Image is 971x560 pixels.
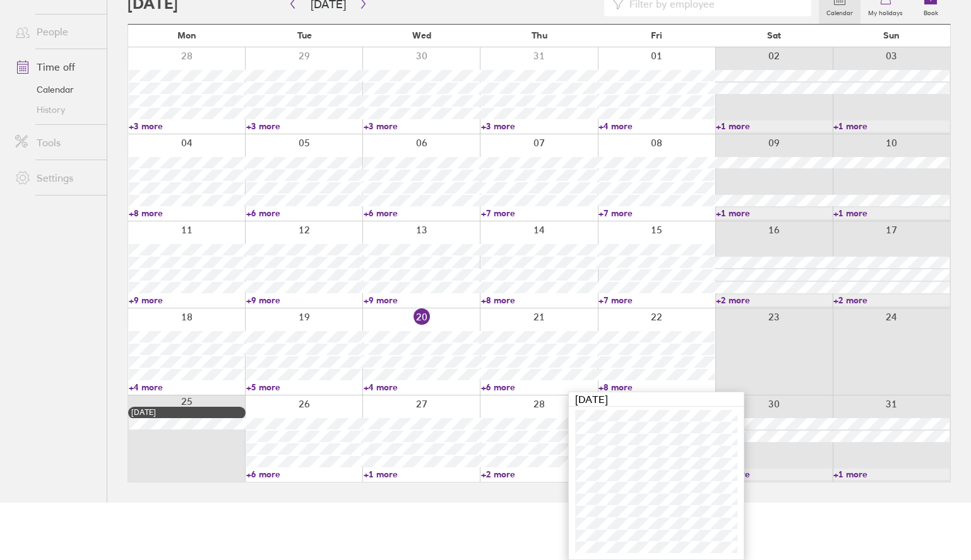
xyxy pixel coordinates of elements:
[129,120,245,132] a: +3 more
[767,30,781,40] span: Sat
[599,120,715,132] a: +4 more
[651,30,662,40] span: Fri
[364,295,480,306] a: +9 more
[364,469,480,480] a: +1 more
[481,295,597,306] a: +8 more
[129,295,245,306] a: +9 more
[716,120,832,132] a: +1 more
[819,6,861,17] label: Calendar
[569,392,744,407] div: [DATE]
[131,408,242,417] div: [DATE]
[5,165,107,190] a: Settings
[246,120,362,132] a: +3 more
[412,30,431,40] span: Wed
[246,382,362,393] a: +5 more
[246,469,362,480] a: +6 more
[481,120,597,132] a: +3 more
[833,207,950,219] a: +1 more
[129,382,245,393] a: +4 more
[861,6,910,17] label: My holidays
[916,6,946,17] label: Book
[833,295,950,306] a: +2 more
[481,207,597,219] a: +7 more
[5,19,107,44] a: People
[297,30,312,40] span: Tue
[833,469,950,480] a: +1 more
[599,207,715,219] a: +7 more
[716,207,832,219] a: +1 more
[177,30,196,40] span: Mon
[246,207,362,219] a: +6 more
[5,100,107,120] a: History
[129,207,245,219] a: +8 more
[5,79,107,100] a: Calendar
[5,130,107,155] a: Tools
[481,469,597,480] a: +2 more
[364,382,480,393] a: +4 more
[246,295,362,306] a: +9 more
[883,30,900,40] span: Sun
[599,382,715,393] a: +8 more
[364,120,480,132] a: +3 more
[716,469,832,480] a: +1 more
[364,207,480,219] a: +6 more
[833,120,950,132] a: +1 more
[599,295,715,306] a: +7 more
[716,295,832,306] a: +2 more
[5,54,107,79] a: Time off
[481,382,597,393] a: +6 more
[532,30,547,40] span: Thu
